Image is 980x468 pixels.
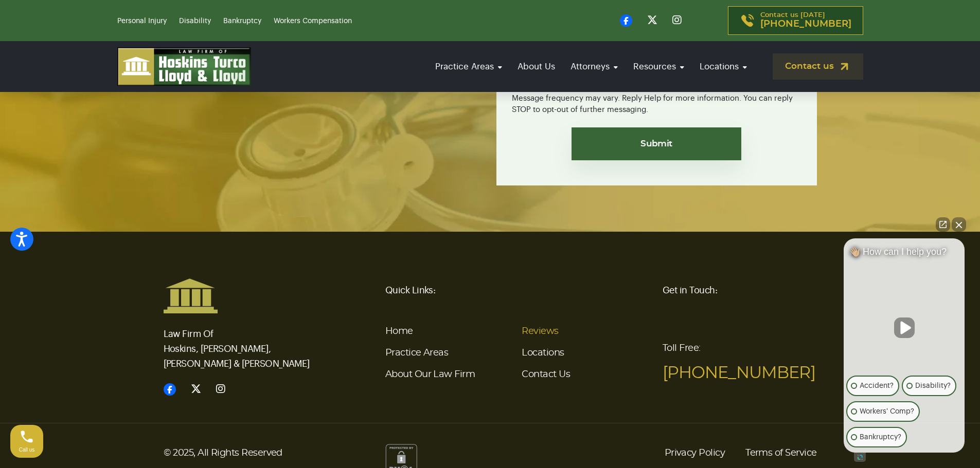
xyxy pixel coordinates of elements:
[854,453,866,462] a: Open intaker chat
[663,278,817,303] h6: Get in Touch:
[512,52,560,81] a: About Us
[522,348,564,358] a: Locations
[665,444,725,462] a: Privacy Policy
[860,380,894,392] p: Accident?
[385,278,650,303] h6: Quick Links:
[164,314,318,371] p: Law Firm Of Hoskins, [PERSON_NAME], [PERSON_NAME] & [PERSON_NAME]
[952,217,966,232] button: Close Intaker Chat Widget
[223,17,261,25] a: Bankruptcy
[385,348,448,358] a: Practice Areas
[663,336,817,385] p: Toll Free:
[663,365,815,381] a: [PHONE_NUMBER]
[760,19,851,29] span: [PHONE_NUMBER]
[745,444,816,462] a: Terms of Service
[860,431,901,443] p: Bankruptcy?
[522,327,558,336] a: Reviews
[274,17,352,25] a: Workers Compensation
[915,380,951,392] p: Disability?
[385,455,417,463] a: Content Protection by DMCA.com
[773,53,863,80] a: Contact us
[565,52,623,81] a: Attorneys
[385,327,413,336] a: Home
[117,47,251,86] img: logo
[728,6,863,35] a: Contact us [DATE][PHONE_NUMBER]
[694,52,752,81] a: Locations
[760,12,851,29] p: Contact us [DATE]
[19,447,35,453] span: Call us
[894,317,915,338] button: Unmute video
[844,246,965,263] div: 👋🏼 How can I help you?
[385,370,475,379] a: About Our Law Firm
[572,127,741,160] input: Submit
[860,405,914,418] p: Workers' Comp?
[117,17,167,25] a: Personal Injury
[164,444,373,462] p: © 2025, All Rights Reserved
[430,52,507,81] a: Practice Areas
[522,370,570,379] a: Contact Us
[179,17,211,25] a: Disability
[628,52,689,81] a: Resources
[936,217,950,232] a: Open direct chat
[164,278,218,314] img: Hoskins and Turco Logo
